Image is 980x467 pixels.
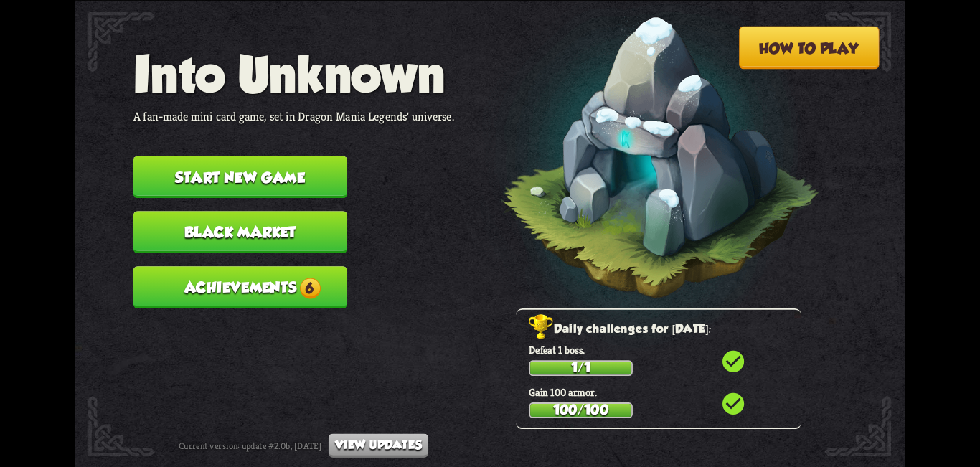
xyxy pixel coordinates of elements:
div: 1/1 [530,362,631,374]
div: Current version: update #2.0b, [DATE] [179,433,428,457]
button: Start new game [133,156,347,198]
h2: Daily challenges for [DATE]: [529,319,801,340]
div: 100/100 [530,403,631,416]
i: check_circle [720,349,746,374]
p: A fan-made mini card game, set in Dragon Mania Legends' universe. [133,108,455,123]
h1: Into Unknown [133,45,455,102]
i: check_circle [720,390,746,416]
button: How to play [739,26,880,69]
span: 6 [300,278,321,298]
button: Achievements6 [133,266,347,308]
button: Black Market [133,211,347,253]
p: Gain 100 armor. [529,385,801,399]
img: Golden_Trophy_Icon.png [529,314,554,340]
button: View updates [329,433,428,457]
p: Defeat 1 boss. [529,343,801,357]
